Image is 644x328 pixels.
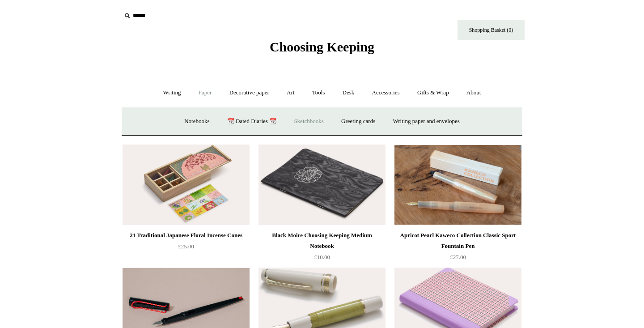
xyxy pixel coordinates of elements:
[178,243,194,250] span: £25.00
[219,110,284,133] a: 📆 Dated Diaries 📆
[385,110,468,133] a: Writing paper and envelopes
[261,230,383,251] div: Black Moire Choosing Keeping Medium Notebook
[191,81,220,105] a: Paper
[123,145,250,225] a: 21 Traditional Japanese Floral Incense Cones 21 Traditional Japanese Floral Incense Cones
[394,230,521,267] a: Apricot Pearl Kaweco Collection Classic Sport Fountain Pen £27.00
[314,254,330,260] span: £10.00
[176,110,217,133] a: Notebooks
[279,81,302,105] a: Art
[258,230,386,267] a: Black Moire Choosing Keeping Medium Notebook £10.00
[364,81,408,105] a: Accessories
[450,254,466,260] span: £27.00
[155,81,189,105] a: Writing
[394,145,521,225] a: Apricot Pearl Kaweco Collection Classic Sport Fountain Pen Apricot Pearl Kaweco Collection Classi...
[409,81,457,105] a: Gifts & Wrap
[123,145,250,225] img: 21 Traditional Japanese Floral Incense Cones
[394,145,521,225] img: Apricot Pearl Kaweco Collection Classic Sport Fountain Pen
[335,81,363,105] a: Desk
[123,230,250,267] a: 21 Traditional Japanese Floral Incense Cones £25.00
[333,110,383,133] a: Greeting cards
[304,81,333,105] a: Tools
[258,145,386,225] img: Black Moire Choosing Keeping Medium Notebook
[125,230,247,241] div: 21 Traditional Japanese Floral Incense Cones
[397,230,519,251] div: Apricot Pearl Kaweco Collection Classic Sport Fountain Pen
[458,20,525,40] a: Shopping Basket (0)
[221,81,277,105] a: Decorative paper
[270,39,374,54] span: Choosing Keeping
[258,145,386,225] a: Black Moire Choosing Keeping Medium Notebook Black Moire Choosing Keeping Medium Notebook
[270,47,374,53] a: Choosing Keeping
[286,110,331,133] a: Sketchbooks
[458,81,489,105] a: About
